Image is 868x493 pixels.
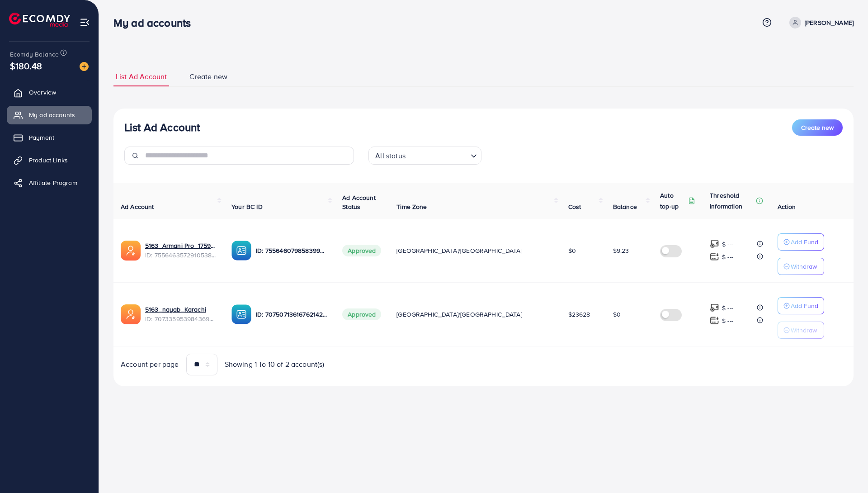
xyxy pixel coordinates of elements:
span: Create new [801,123,834,132]
h3: My ad accounts [113,16,198,29]
span: $23628 [568,310,590,319]
iframe: Chat [830,452,861,486]
p: $ --- [722,315,733,326]
p: ID: 7075071361676214273 [256,309,328,320]
div: <span class='underline'>5163_Armani Pro_1759376331460</span></br>7556463572910538768 [145,241,217,260]
span: Create new [189,71,227,82]
p: Withdraw [791,261,817,272]
span: [GEOGRAPHIC_DATA]/[GEOGRAPHIC_DATA] [396,246,522,255]
a: Overview [7,83,92,101]
img: ic-ads-acc.e4c84228.svg [121,241,141,261]
button: Add Fund [778,297,824,314]
span: Approved [342,245,381,256]
p: Auto top-up [660,190,686,212]
p: $ --- [722,303,733,313]
span: $180.48 [10,59,42,72]
span: My ad accounts [29,110,75,119]
p: Threshold information [710,190,754,212]
a: Payment [7,128,92,147]
p: Add Fund [791,237,818,247]
span: Action [778,202,796,211]
span: Ad Account [121,202,154,211]
a: Affiliate Program [7,174,92,192]
div: <span class='underline'>5163_nayab_Karachi</span></br>7073359539843694594 [145,305,217,323]
span: $0 [613,310,621,319]
span: Balance [613,202,637,211]
span: List Ad Account [116,71,167,82]
span: ID: 7073359539843694594 [145,314,217,323]
img: ic-ba-acc.ded83a64.svg [231,304,251,324]
img: logo [9,13,70,27]
a: [PERSON_NAME] [786,17,854,28]
span: Time Zone [396,202,427,211]
button: Withdraw [778,322,824,339]
a: 5163_nayab_Karachi [145,305,206,314]
img: menu [80,17,90,28]
span: ID: 7556463572910538768 [145,251,217,260]
a: My ad accounts [7,106,92,124]
p: Add Fund [791,300,818,311]
div: Search for option [368,147,481,165]
span: Product Links [29,156,68,165]
img: top-up amount [710,239,719,249]
span: Showing 1 To 10 of 2 account(s) [225,359,325,370]
a: 5163_Armani Pro_1759376331460 [145,241,217,250]
span: $9.23 [613,246,629,255]
span: Payment [29,133,54,142]
img: ic-ba-acc.ded83a64.svg [231,241,251,261]
img: top-up amount [710,303,719,313]
h3: List Ad Account [124,121,200,134]
span: Cost [568,202,581,211]
span: Your BC ID [231,202,263,211]
p: ID: 7556460798583996433 [256,245,328,256]
img: image [80,62,89,71]
img: top-up amount [710,316,719,325]
button: Add Fund [778,233,824,251]
p: $ --- [722,251,733,262]
span: All status [373,149,407,162]
span: [GEOGRAPHIC_DATA]/[GEOGRAPHIC_DATA] [396,310,522,319]
p: $ --- [722,239,733,250]
span: $0 [568,246,576,255]
img: top-up amount [710,252,719,261]
p: Withdraw [791,325,817,336]
p: [PERSON_NAME] [805,17,854,28]
a: Product Links [7,151,92,169]
button: Withdraw [778,258,824,275]
img: ic-ads-acc.e4c84228.svg [121,304,141,324]
span: Approved [342,308,381,320]
span: Ecomdy Balance [10,50,59,59]
span: Account per page [121,359,179,370]
button: Create new [792,119,843,136]
input: Search for option [408,147,467,162]
span: Affiliate Program [29,178,77,187]
span: Ad Account Status [342,193,376,211]
span: Overview [29,88,56,97]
